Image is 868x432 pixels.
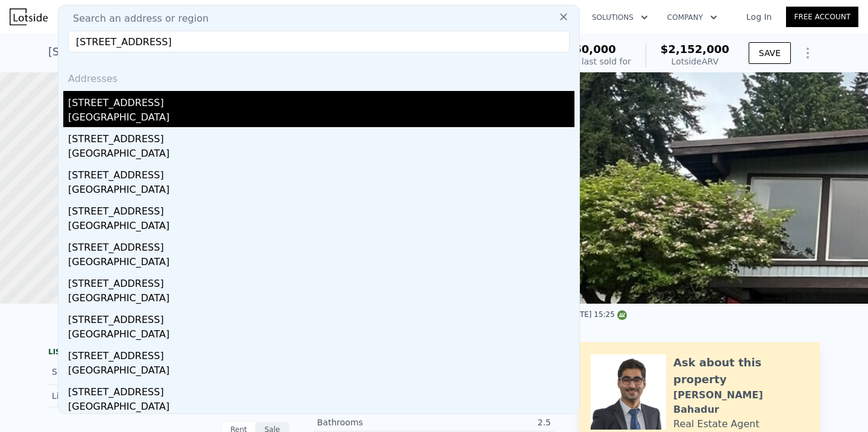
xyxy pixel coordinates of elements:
[317,416,434,428] div: Bathrooms
[661,55,729,67] div: Lotside ARV
[547,43,616,55] span: $1,650,000
[68,327,574,344] div: [GEOGRAPHIC_DATA]
[52,390,159,402] div: Listed
[63,11,209,26] span: Search an address or region
[68,146,574,163] div: [GEOGRAPHIC_DATA]
[68,236,574,255] div: [STREET_ADDRESS]
[68,127,574,146] div: [STREET_ADDRESS]
[68,255,574,272] div: [GEOGRAPHIC_DATA]
[68,183,574,199] div: [GEOGRAPHIC_DATA]
[68,272,574,291] div: [STREET_ADDRESS]
[732,11,786,23] a: Log In
[52,364,159,380] div: Sold
[68,399,574,416] div: [GEOGRAPHIC_DATA]
[63,62,574,91] div: Addresses
[673,354,808,388] div: Ask about this property
[673,388,808,417] div: [PERSON_NAME] Bahadur
[434,416,551,428] div: 2.5
[532,55,631,67] div: Off Market, last sold for
[786,7,858,27] a: Free Account
[673,417,759,431] div: Real Estate Agent
[749,42,791,64] button: SAVE
[68,291,574,308] div: [GEOGRAPHIC_DATA]
[68,308,574,327] div: [STREET_ADDRESS]
[582,7,658,28] button: Solutions
[68,199,574,219] div: [STREET_ADDRESS]
[10,8,48,25] img: Lotside
[68,110,574,127] div: [GEOGRAPHIC_DATA]
[68,91,574,110] div: [STREET_ADDRESS]
[68,380,574,399] div: [STREET_ADDRESS]
[658,7,727,28] button: Company
[68,31,570,52] input: Enter an address, city, region, neighborhood or zip code
[48,43,315,60] div: [STREET_ADDRESS] , [PERSON_NAME] , WA 98033
[48,347,289,359] div: LISTING & SALE HISTORY
[68,163,574,183] div: [STREET_ADDRESS]
[617,310,627,320] img: NWMLS Logo
[68,363,574,380] div: [GEOGRAPHIC_DATA]
[68,344,574,363] div: [STREET_ADDRESS]
[68,219,574,236] div: [GEOGRAPHIC_DATA]
[796,41,820,65] button: Show Options
[661,43,729,55] span: $2,152,000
